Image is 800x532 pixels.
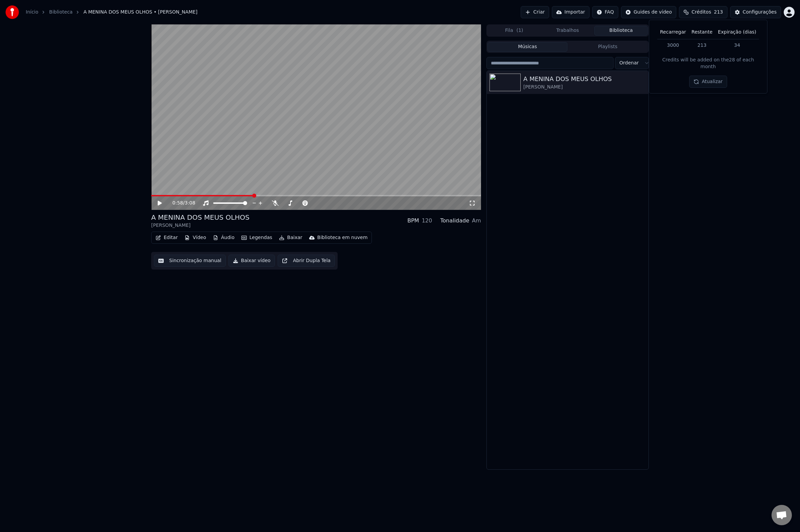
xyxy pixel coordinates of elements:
[516,27,523,34] span: ( 1 )
[239,233,275,242] button: Legendas
[714,9,723,16] span: 213
[5,5,19,19] img: youka
[679,6,727,18] button: Créditos213
[173,200,183,206] span: 0:58
[440,217,469,225] div: Tonalidade
[422,217,432,225] div: 120
[689,25,715,39] th: Restante
[715,39,759,51] td: 34
[472,217,481,225] div: Am
[567,42,648,52] button: Playlists
[407,217,419,225] div: BPM
[153,233,180,242] button: Editar
[657,25,689,39] th: Recarregar
[26,9,198,16] nav: breadcrumb
[523,74,646,84] div: A MENINA DOS MEUS OLHOS
[619,60,639,66] span: Ordenar
[83,9,197,16] span: A MENINA DOS MEUS OLHOS • [PERSON_NAME]
[26,9,38,16] a: Início
[154,255,226,267] button: Sincronização manual
[594,26,648,36] button: Biblioteca
[743,9,777,16] div: Configurações
[151,213,249,222] div: A MENINA DOS MEUS OLHOS
[689,76,727,88] button: Atualizar
[278,255,335,267] button: Abrir Dupla Tela
[657,39,689,51] td: 3000
[276,233,305,242] button: Baixar
[317,234,368,241] div: Biblioteca em nuvem
[487,26,541,36] button: Fila
[552,6,589,18] button: Importar
[692,9,711,16] span: Créditos
[487,42,568,52] button: Músicas
[689,39,715,51] td: 213
[541,26,595,36] button: Trabalhos
[523,84,646,91] div: [PERSON_NAME]
[621,6,676,18] button: Guides de vídeo
[228,255,275,267] button: Baixar vídeo
[730,6,781,18] button: Configurações
[151,222,249,229] div: [PERSON_NAME]
[185,200,195,206] span: 3:08
[210,233,237,242] button: Áudio
[49,9,73,16] a: Biblioteca
[715,25,759,39] th: Expiração (dias)
[173,200,189,206] div: /
[521,6,549,18] button: Criar
[772,505,792,525] div: Open chat
[655,57,762,70] div: Credits will be added on the 28 of each month
[182,233,209,242] button: Vídeo
[592,6,618,18] button: FAQ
